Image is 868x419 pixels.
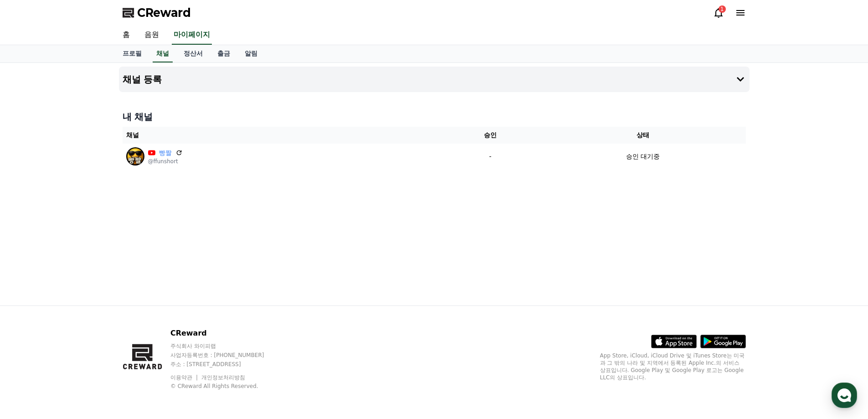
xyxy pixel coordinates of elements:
a: 홈 [3,289,60,312]
th: 채널 [123,127,441,144]
p: 주식회사 와이피랩 [170,342,282,350]
a: 채널 [153,45,173,62]
a: 마이페이지 [172,26,212,45]
a: 프로필 [115,45,149,62]
a: 빵짤 [159,148,172,158]
p: - [444,152,536,161]
a: 이용약관 [170,374,199,381]
a: CReward [123,5,191,20]
h4: 채널 등록 [123,74,162,84]
span: 설정 [141,303,152,310]
span: CReward [137,5,191,20]
p: 승인 대기중 [626,152,660,161]
a: 음원 [137,26,166,45]
th: 상태 [540,127,746,144]
p: CReward [170,328,282,339]
a: 1 [713,7,724,18]
a: 설정 [118,289,175,312]
p: © CReward All Rights Reserved. [170,383,282,390]
p: App Store, iCloud, iCloud Drive 및 iTunes Store는 미국과 그 밖의 나라 및 지역에서 등록된 Apple Inc.의 서비스 상표입니다. Goo... [600,352,746,381]
a: 출금 [210,45,237,62]
a: 정산서 [176,45,210,62]
p: 사업자등록번호 : [PHONE_NUMBER] [170,352,282,359]
a: 개인정보처리방침 [201,374,245,381]
a: 알림 [237,45,265,62]
img: 빵짤 [126,147,144,166]
a: 홈 [115,26,137,45]
p: @ffunshort [148,158,183,165]
th: 승인 [440,127,540,144]
h4: 내 채널 [123,110,746,123]
div: 1 [719,5,726,13]
p: 주소 : [STREET_ADDRESS] [170,361,282,368]
span: 홈 [29,303,34,310]
a: 대화 [60,289,118,312]
button: 채널 등록 [119,67,750,92]
span: 대화 [83,303,94,310]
